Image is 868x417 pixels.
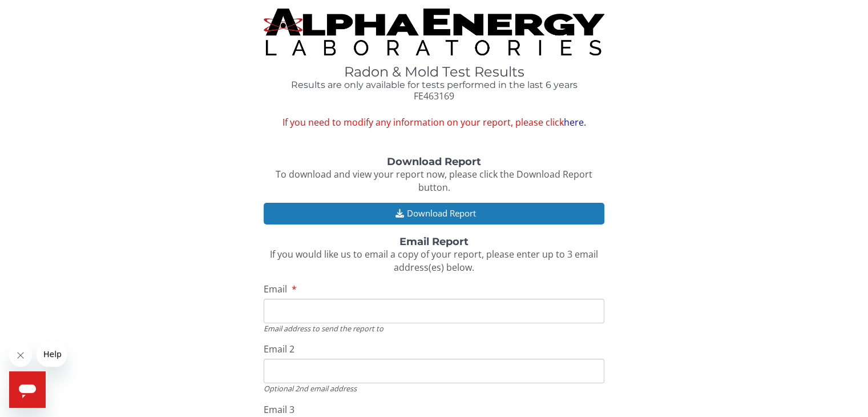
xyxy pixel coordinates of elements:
strong: Email Report [399,235,469,248]
strong: Download Report [387,155,481,168]
h1: Radon & Mold Test Results [264,65,604,79]
span: Email 3 [264,403,294,416]
span: If you need to modify any information on your report, please click [264,116,604,129]
iframe: Message from company [37,342,67,367]
iframe: Close message [9,344,32,367]
span: Email 2 [264,343,294,355]
span: FE463169 [414,90,454,102]
span: To download and view your report now, please click the Download Report button. [276,168,592,194]
span: If you would like us to email a copy of your report, please enter up to 3 email address(es) below. [270,248,598,274]
iframe: Button to launch messaging window [9,371,46,408]
div: Optional 2nd email address [264,383,604,394]
div: Email address to send the report to [264,323,604,334]
a: here. [563,116,586,129]
h4: Results are only available for tests performed in the last 6 years [264,80,604,90]
img: TightCrop.jpg [264,9,604,55]
button: Download Report [264,203,604,224]
span: Email [264,283,287,295]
